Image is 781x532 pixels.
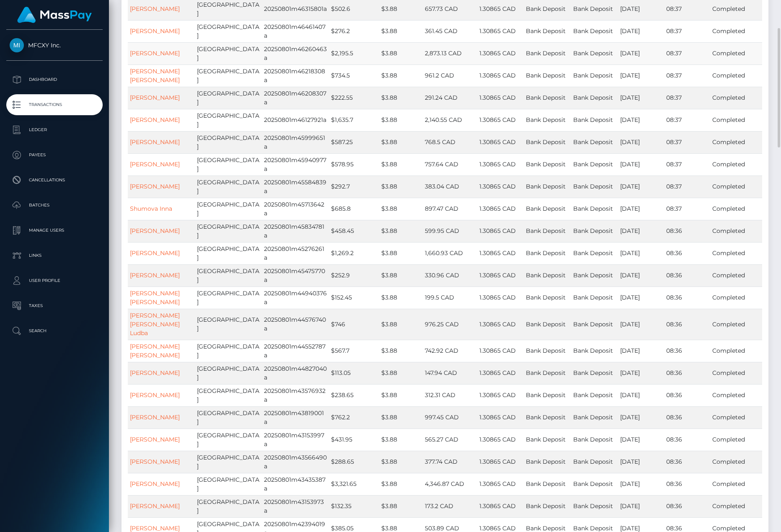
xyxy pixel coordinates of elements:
[526,49,566,57] span: Bank Deposit
[710,65,762,87] td: Completed
[423,242,478,264] td: 1,660.93 CAD
[571,87,618,109] td: Bank Deposit
[262,429,329,451] td: 20250801m43153997a
[526,227,566,235] span: Bank Deposit
[664,42,710,65] td: 08:37
[710,429,762,451] td: Completed
[329,87,379,109] td: $222.55
[195,131,262,153] td: [GEOGRAPHIC_DATA]
[571,65,618,87] td: Bank Deposit
[262,176,329,198] td: 20250801m45584839a
[379,153,423,176] td: $3.88
[6,195,103,216] a: Batches
[379,198,423,220] td: $3.88
[664,362,710,384] td: 08:36
[710,109,762,131] td: Completed
[664,340,710,362] td: 08:36
[423,220,478,242] td: 599.95 CAD
[423,384,478,406] td: 312.31 CAD
[195,264,262,287] td: [GEOGRAPHIC_DATA]
[130,205,172,212] a: Shumova Inna
[195,176,262,198] td: [GEOGRAPHIC_DATA]
[130,458,180,465] a: [PERSON_NAME]
[130,343,180,359] a: [PERSON_NAME] [PERSON_NAME]
[423,176,478,198] td: 383.04 CAD
[477,65,524,87] td: 1.30865 CAD
[477,87,524,109] td: 1.30865 CAD
[130,289,180,306] a: [PERSON_NAME] [PERSON_NAME]
[195,340,262,362] td: [GEOGRAPHIC_DATA]
[6,170,103,191] a: Cancellations
[195,42,262,65] td: [GEOGRAPHIC_DATA]
[379,264,423,287] td: $3.88
[379,287,423,309] td: $3.88
[664,429,710,451] td: 08:36
[262,451,329,473] td: 20250801m43566490a
[526,249,566,257] span: Bank Deposit
[329,384,379,406] td: $238.65
[262,340,329,362] td: 20250801m44552787a
[195,473,262,495] td: [GEOGRAPHIC_DATA]
[423,153,478,176] td: 757.64 CAD
[262,20,329,42] td: 20250801m46461407a
[571,176,618,198] td: Bank Deposit
[710,287,762,309] td: Completed
[379,109,423,131] td: $3.88
[423,65,478,87] td: 961.2 CAD
[664,264,710,287] td: 08:36
[6,245,103,266] a: Links
[329,42,379,65] td: $2,195.5
[423,473,478,495] td: 4,346.87 CAD
[130,271,180,279] a: [PERSON_NAME]
[195,406,262,429] td: [GEOGRAPHIC_DATA]
[6,94,103,115] a: Transactions
[6,220,103,241] a: Manage Users
[379,220,423,242] td: $3.88
[710,384,762,406] td: Completed
[571,109,618,131] td: Bank Deposit
[423,406,478,429] td: 997.45 CAD
[618,429,664,451] td: [DATE]
[526,294,566,301] span: Bank Deposit
[423,451,478,473] td: 377.74 CAD
[618,153,664,176] td: [DATE]
[329,109,379,131] td: $1,635.7
[130,312,180,337] a: [PERSON_NAME] [PERSON_NAME] Ludba
[195,153,262,176] td: [GEOGRAPHIC_DATA]
[526,320,566,328] span: Bank Deposit
[477,406,524,429] td: 1.30865 CAD
[10,224,99,237] p: Manage Users
[571,220,618,242] td: Bank Deposit
[329,65,379,87] td: $734.5
[262,131,329,153] td: 20250801m45999651a
[526,72,566,79] span: Bank Deposit
[195,309,262,340] td: [GEOGRAPHIC_DATA]
[262,495,329,517] td: 20250801m43153973a
[379,42,423,65] td: $3.88
[10,149,99,161] p: Payees
[130,227,180,235] a: [PERSON_NAME]
[379,340,423,362] td: $3.88
[618,287,664,309] td: [DATE]
[195,451,262,473] td: [GEOGRAPHIC_DATA]
[571,340,618,362] td: Bank Deposit
[130,160,180,168] a: [PERSON_NAME]
[618,242,664,264] td: [DATE]
[477,264,524,287] td: 1.30865 CAD
[130,5,180,13] a: [PERSON_NAME]
[477,131,524,153] td: 1.30865 CAD
[618,264,664,287] td: [DATE]
[130,138,180,146] a: [PERSON_NAME]
[664,198,710,220] td: 08:37
[526,480,566,488] span: Bank Deposit
[571,406,618,429] td: Bank Deposit
[571,495,618,517] td: Bank Deposit
[710,473,762,495] td: Completed
[710,153,762,176] td: Completed
[477,309,524,340] td: 1.30865 CAD
[195,87,262,109] td: [GEOGRAPHIC_DATA]
[130,369,180,377] a: [PERSON_NAME]
[618,87,664,109] td: [DATE]
[526,347,566,354] span: Bank Deposit
[379,65,423,87] td: $3.88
